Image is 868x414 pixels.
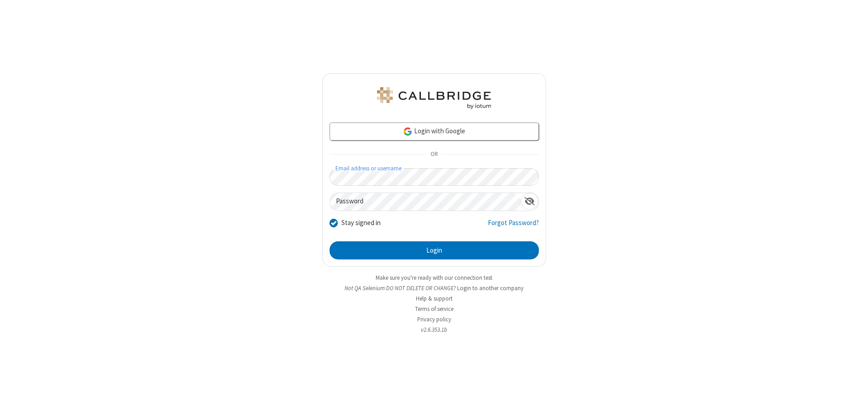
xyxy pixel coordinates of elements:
li: Not QA Selenium DO NOT DELETE OR CHANGE? [322,284,546,292]
a: Privacy policy [417,315,451,323]
img: QA Selenium DO NOT DELETE OR CHANGE [375,87,493,109]
li: v2.6.353.1b [322,325,546,334]
a: Help & support [416,295,453,302]
a: Terms of service [415,305,453,313]
button: Login to another company [457,284,524,292]
a: Forgot Password? [488,218,539,235]
input: Password [330,193,521,211]
img: google-icon.png [403,127,413,136]
div: Show password [521,193,538,210]
input: Email address or username [330,168,539,186]
label: Stay signed in [341,218,381,228]
span: OR [427,148,441,161]
button: Login [330,241,539,259]
a: Make sure you're ready with our connection test [376,274,492,282]
a: Login with Google [330,122,539,141]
